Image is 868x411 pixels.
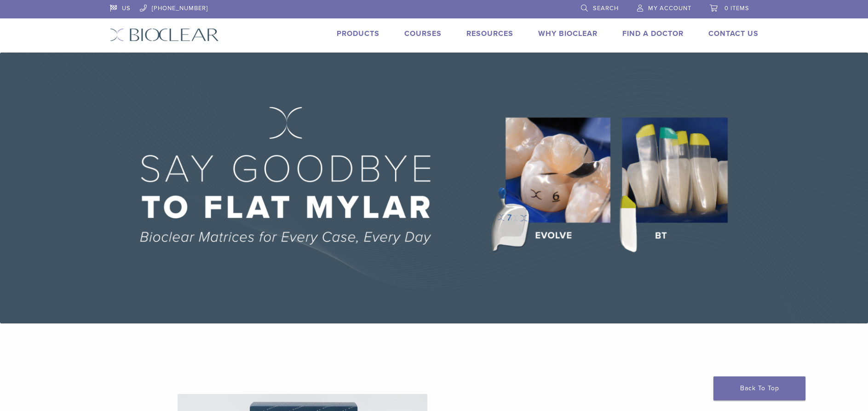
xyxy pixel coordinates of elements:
[593,5,619,12] span: Search
[337,29,379,38] a: Products
[648,5,691,12] span: My Account
[708,29,759,38] a: Contact Us
[724,5,749,12] span: 0 items
[538,29,598,38] a: Why Bioclear
[466,29,513,38] a: Resources
[713,376,805,400] a: Back To Top
[404,29,442,38] a: Courses
[622,29,684,38] a: Find A Doctor
[110,28,219,41] img: Bioclear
